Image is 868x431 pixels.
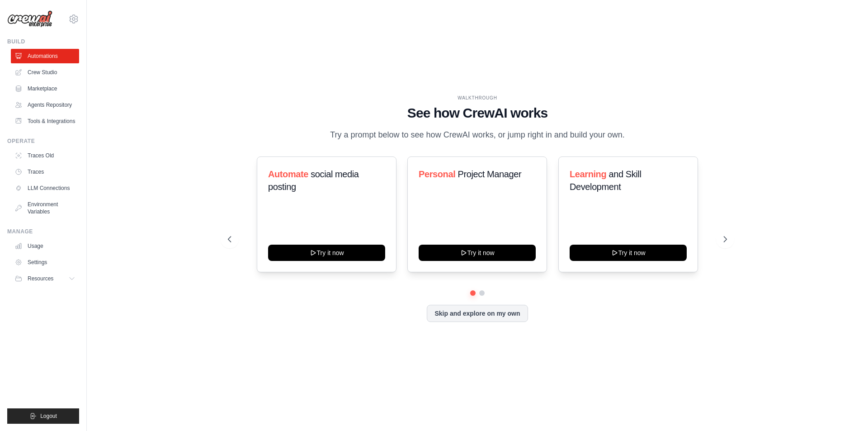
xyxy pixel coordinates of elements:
a: Traces [11,165,79,179]
h1: See how CrewAI works [228,105,727,121]
span: Automate [268,169,308,179]
a: Crew Studio [11,65,79,80]
div: Build [7,38,79,45]
span: social media posting [268,169,359,192]
a: Environment Variables [11,197,79,219]
span: Project Manager [458,169,522,179]
button: Logout [7,408,79,424]
a: Automations [11,49,79,63]
button: Try it now [419,245,536,261]
a: Agents Repository [11,98,79,112]
span: Logout [40,412,57,420]
a: Settings [11,255,79,270]
a: Tools & Integrations [11,114,79,128]
img: Logo [7,10,52,28]
div: Manage [7,228,79,235]
span: and Skill Development [570,169,641,192]
span: Learning [570,169,606,179]
p: Try a prompt below to see how CrewAI works, or jump right in and build your own. [325,128,629,142]
a: Traces Old [11,148,79,163]
a: Usage [11,239,79,253]
div: WALKTHROUGH [228,95,727,101]
div: Operate [7,137,79,145]
button: Try it now [570,245,687,261]
span: Personal [419,169,455,179]
button: Resources [11,271,79,286]
button: Skip and explore on my own [427,305,528,322]
button: Try it now [268,245,385,261]
a: Marketplace [11,81,79,96]
span: Resources [28,275,53,282]
a: LLM Connections [11,181,79,195]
